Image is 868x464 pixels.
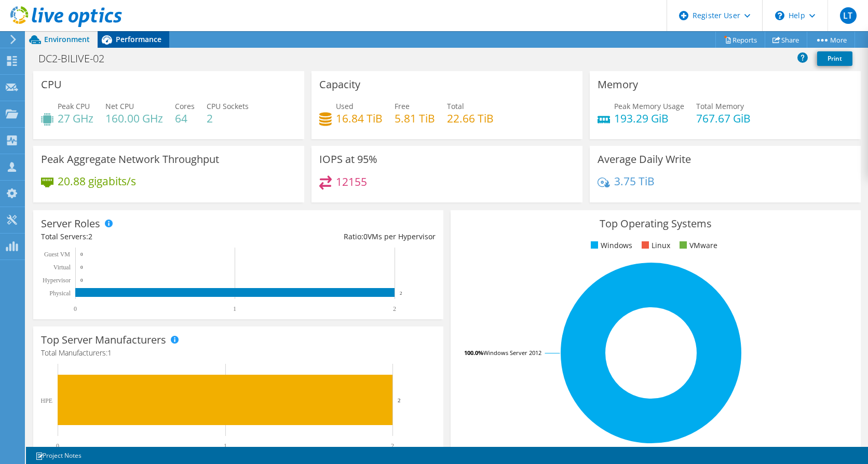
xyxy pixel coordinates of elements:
[588,240,632,251] li: Windows
[238,231,436,242] div: Ratio: VMs per Hypervisor
[336,176,367,187] h4: 12155
[207,101,249,111] span: CPU Sockets
[696,113,751,124] h4: 767.67 GiB
[80,265,83,270] text: 0
[107,348,112,358] span: 1
[53,264,71,271] text: Virtual
[80,252,83,257] text: 0
[395,113,435,124] h4: 5.81 TiB
[34,53,120,64] h1: DC2-BILIVE-02
[105,101,134,111] span: Net CPU
[116,34,161,44] span: Performance
[765,32,807,48] a: Share
[105,113,163,124] h4: 160.00 GHz
[336,101,354,111] span: Used
[715,32,765,48] a: Reports
[175,113,195,124] h4: 64
[840,7,857,24] span: LT
[614,175,655,187] h4: 3.75 TiB
[393,305,396,312] text: 2
[41,347,436,359] h4: Total Manufacturers:
[458,218,853,229] h3: Top Operating Systems
[363,231,368,241] span: 0
[483,349,541,357] tspan: Windows Server 2012
[41,154,219,165] h3: Peak Aggregate Network Throughput
[614,101,684,111] span: Peak Memory Usage
[775,11,784,20] svg: \n
[40,397,52,404] text: HPE
[598,154,691,165] h3: Average Daily Write
[44,34,90,44] span: Environment
[175,101,195,111] span: Cores
[391,442,394,449] text: 2
[817,51,852,66] a: Print
[319,154,377,165] h3: IOPS at 95%
[41,231,238,242] div: Total Servers:
[58,113,93,124] h4: 27 GHz
[447,113,494,124] h4: 22.66 TiB
[80,278,83,283] text: 0
[44,251,70,258] text: Guest VM
[88,231,92,241] span: 2
[58,101,90,111] span: Peak CPU
[807,32,855,48] a: More
[598,79,638,90] h3: Memory
[614,113,684,124] h4: 193.29 GiB
[74,305,77,312] text: 0
[696,101,744,111] span: Total Memory
[400,291,402,296] text: 2
[677,240,717,251] li: VMware
[398,397,401,403] text: 2
[207,113,249,124] h4: 2
[56,442,59,449] text: 0
[43,277,71,284] text: Hypervisor
[28,449,89,462] a: Project Notes
[49,290,71,297] text: Physical
[464,349,483,357] tspan: 100.0%
[447,101,464,111] span: Total
[41,79,62,90] h3: CPU
[336,113,383,124] h4: 16.84 TiB
[395,101,410,111] span: Free
[41,334,166,346] h3: Top Server Manufacturers
[319,79,360,90] h3: Capacity
[41,218,100,229] h3: Server Roles
[58,175,136,187] h4: 20.88 gigabits/s
[233,305,236,312] text: 1
[639,240,670,251] li: Linux
[224,442,227,449] text: 1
